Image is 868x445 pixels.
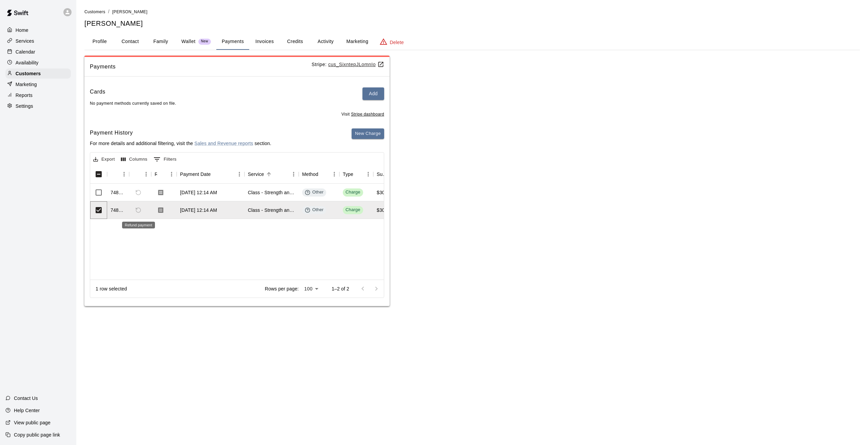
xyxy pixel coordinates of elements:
span: Customers [84,9,105,14]
div: Service [244,165,299,184]
div: $30.00 [377,189,392,196]
p: Contact Us [14,395,38,402]
button: Sort [264,169,274,179]
li: / [108,8,110,15]
div: Services [5,36,71,46]
button: Sort [318,169,328,179]
p: Services [16,38,34,44]
p: Home [16,27,28,34]
div: Aug 11, 2025, 12:14 AM [180,189,217,196]
p: Reports [16,92,33,99]
button: Show filters [152,154,178,165]
div: Payment Date [177,165,244,184]
div: Calendar [5,47,71,57]
a: Home [5,25,71,35]
button: Family [145,34,176,50]
div: Class - Strength and Conditioning [248,207,295,214]
a: Customers [84,9,105,14]
p: Customers [16,70,41,77]
div: 1 row selected [96,285,127,292]
h6: Cards [90,87,105,100]
div: Payment Date [180,165,211,184]
div: Method [299,165,339,184]
div: Charge [346,207,360,213]
div: Other [305,189,323,196]
button: Select columns [119,154,149,165]
button: Activity [310,34,341,50]
span: Payments [90,62,312,71]
a: Reports [5,90,71,100]
div: 748816 [111,207,126,214]
button: Download Receipt [155,186,167,199]
span: [PERSON_NAME] [112,9,147,14]
a: Availability [5,58,71,68]
button: Menu [289,169,299,179]
h5: [PERSON_NAME] [84,19,860,28]
button: Menu [234,169,244,179]
button: Export [92,154,117,165]
a: Marketing [5,79,71,89]
a: Sales and Revenue reports [194,141,253,146]
p: Settings [16,103,33,109]
button: Sort [157,169,166,179]
button: Contact [115,34,145,50]
button: Menu [166,169,177,179]
p: For more details and additional filtering, visit the section. [90,140,271,147]
p: Rows per page: [265,285,299,292]
button: Sort [111,169,120,179]
a: Customers [5,68,71,79]
button: Menu [363,169,373,179]
p: Delete [390,39,404,46]
div: Class - Strength and Conditioning [248,189,295,196]
p: Copy public page link [14,431,60,438]
div: Refund payment [122,222,155,228]
p: Availability [16,59,39,66]
p: Wallet [181,38,196,45]
div: Receipt [151,165,177,184]
div: Method [302,165,318,184]
button: Menu [119,169,129,179]
div: Id [107,165,129,184]
nav: breadcrumb [84,8,860,16]
span: Visit [341,111,384,118]
div: Charge [346,189,360,196]
p: 1–2 of 2 [332,285,349,292]
button: Credits [280,34,310,50]
button: New Charge [352,128,384,139]
span: Refund payment [133,204,144,216]
button: Add [362,87,384,100]
div: Service [248,165,264,184]
button: Invoices [249,34,280,50]
div: Receipt [155,165,157,184]
button: Menu [141,169,151,179]
span: Refund payment [133,187,144,198]
p: View public page [14,419,51,426]
div: Aug 11, 2025, 12:14 AM [180,207,217,214]
div: Other [305,207,323,213]
span: No payment methods currently saved on file. [90,101,176,106]
p: Help Center [14,407,40,414]
div: $30.00 [377,207,392,214]
div: Type [339,165,373,184]
div: Refund [129,165,151,184]
button: Marketing [341,34,374,50]
u: Stripe dashboard [351,112,384,117]
h6: Payment History [90,128,271,137]
div: 748818 [111,189,126,196]
p: Stripe: [312,61,384,68]
button: Menu [329,169,339,179]
button: Sort [211,169,220,179]
div: basic tabs example [84,34,860,50]
div: Subtotal [377,165,388,184]
button: Download Receipt [155,204,167,216]
button: Sort [353,169,363,179]
a: cus_SixntepJLomnIo [328,62,384,67]
button: Sort [133,169,142,179]
button: Profile [84,34,115,50]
